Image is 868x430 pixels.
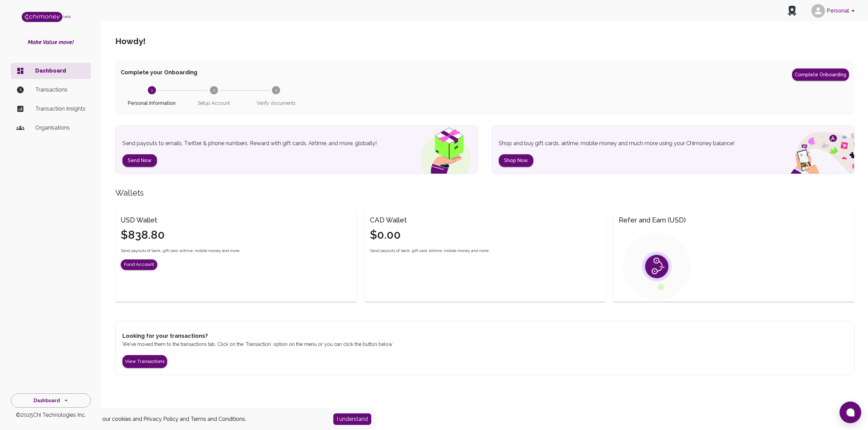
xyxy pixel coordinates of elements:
text: 2 [213,88,215,93]
button: account of current user [809,2,860,20]
span: Send payouts of bank, gift card, airtime, mobile money and more [121,248,239,254]
p: Transaction Insights [35,105,85,113]
p: Transactions [35,86,85,94]
h6: CAD Wallet [370,215,407,226]
h4: $0.00 [370,228,407,242]
div: By using this site, you are agreeing to our cookies and and . [8,415,323,423]
button: Dashboard [11,393,91,408]
span: We've moved them to the transactions tab. Click on the `Transaction` option on the menu or you ca... [122,341,392,347]
button: Complete Onboarding [792,69,849,81]
span: Send payouts of bank, gift card, airtime, mobile money and more [370,248,489,254]
button: Accept cookies [333,413,371,425]
span: Personal Information [123,100,180,106]
span: Setup Account [185,100,242,106]
p: Organisations [35,124,85,132]
img: social spend [773,124,854,174]
span: Verify documents [248,100,304,106]
button: View Transactions [122,355,167,368]
span: Complete your Onboarding [121,69,197,81]
span: beta [63,15,71,19]
h5: Wallets [115,188,854,198]
h5: Howdy ! [115,36,145,47]
p: Send payouts to emails, Twitter & phone numbers. Reward with gift cards, Airtime, and more, globa... [122,139,413,148]
button: Fund Account [121,259,157,270]
button: Shop Now [499,154,533,167]
img: public [623,233,691,300]
h4: $838.80 [121,228,165,242]
img: gift box [408,123,478,174]
strong: Looking for your transactions? [122,333,208,339]
text: 1 [151,88,153,93]
p: Shop and buy gift cards, airtime, mobile money and much more using your Chimoney balance! [499,139,789,148]
button: Send Now [122,154,157,167]
h6: USD Wallet [121,215,165,226]
p: Dashboard [35,67,85,75]
img: Logo [22,12,62,22]
button: Open chat window [840,402,861,423]
h6: Refer and Earn (USD) [619,215,686,226]
a: Terms and Conditions [191,416,245,422]
text: 3 [275,88,277,93]
a: Privacy Policy [143,416,178,422]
